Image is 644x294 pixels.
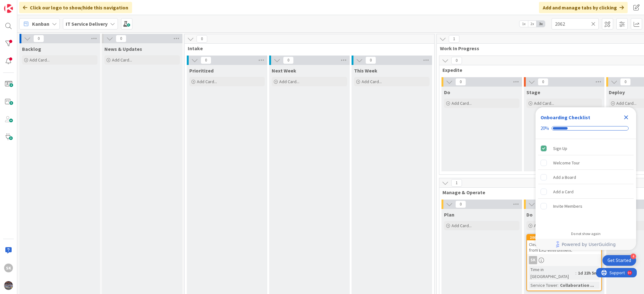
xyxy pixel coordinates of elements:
[455,78,466,86] span: 0
[66,21,108,27] b: IT Service Delivery
[526,211,533,218] span: Do
[104,46,142,52] span: News & Updates
[33,35,44,42] span: 0
[4,4,13,13] img: Visit kanbanzone.com
[575,270,576,276] span: :
[354,67,377,74] span: This Week
[536,139,636,227] div: Checklist items
[553,188,574,195] div: Add a Card
[444,211,454,218] span: Plan
[32,20,49,28] span: Kanban
[553,174,576,181] div: Add a Board
[116,35,126,42] span: 0
[630,254,636,259] div: 4
[527,235,601,240] div: 2062
[609,89,625,95] span: Deploy
[449,35,459,43] span: 1
[362,79,382,84] span: Add Card...
[541,126,631,131] div: Checklist progress: 20%
[451,179,462,187] span: 1
[571,231,601,236] div: Do not show again
[552,18,599,29] input: Quick Filter...
[197,35,207,43] span: 0
[538,78,548,86] span: 0
[538,156,634,170] div: Welcome Tour is incomplete.
[444,89,450,95] span: Do
[188,45,426,51] span: Intake
[620,78,631,86] span: 0
[451,57,462,64] span: 0
[283,56,294,64] span: 0
[365,56,376,64] span: 0
[539,239,633,250] a: Powered by UserGuiding
[562,241,616,248] span: Powered by UserGuiding
[553,145,567,152] div: Sign Up
[528,21,536,27] span: 2x
[536,239,636,250] div: Footer
[538,185,634,199] div: Add a Card is incomplete.
[534,100,554,106] span: Add Card...
[19,2,132,13] div: Click our logo to show/hide this navigation
[621,112,631,122] div: Close Checklist
[558,282,558,289] span: :
[189,67,214,74] span: Prioritized
[602,255,636,266] div: Open Get Started checklist, remaining modules: 4
[538,170,634,184] div: Add a Board is incomplete.
[32,3,35,8] div: 9+
[539,2,628,13] div: Add and manage tabs by clicking
[112,57,132,63] span: Add Card...
[558,282,596,289] div: Collaboration ...
[536,21,545,27] span: 3x
[201,56,211,64] span: 0
[13,1,29,8] span: Support
[452,223,472,228] span: Add Card...
[608,257,631,264] div: Get Started
[534,223,554,228] span: Add Card...
[529,256,537,264] div: SK
[197,79,217,84] span: Add Card...
[30,57,50,63] span: Add Card...
[616,100,636,106] span: Add Card...
[541,126,549,131] div: 20%
[22,46,41,52] span: Backlog
[553,202,582,210] div: Invite Members
[530,235,601,240] div: 2062
[529,282,558,289] div: Service Tower
[526,89,540,95] span: Stage
[527,235,601,254] div: 2062Cleanup of Soft deleted mailboxes from EXO environment.
[538,199,634,213] div: Invite Members is incomplete.
[529,242,594,253] span: Cleanup of Soft deleted mailboxes from EXO environment.
[527,256,601,264] div: SK
[452,100,472,106] span: Add Card...
[279,79,299,84] span: Add Card...
[553,159,580,167] div: Welcome Tour
[455,200,466,208] span: 0
[576,270,599,276] div: 1d 22h 5m
[538,142,634,155] div: Sign Up is complete.
[536,107,636,250] div: Checklist Container
[519,21,528,27] span: 1x
[529,266,575,280] div: Time in [GEOGRAPHIC_DATA]
[541,114,590,121] div: Onboarding Checklist
[4,281,13,290] img: avatar
[4,264,13,272] div: SK
[272,67,296,74] span: Next Week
